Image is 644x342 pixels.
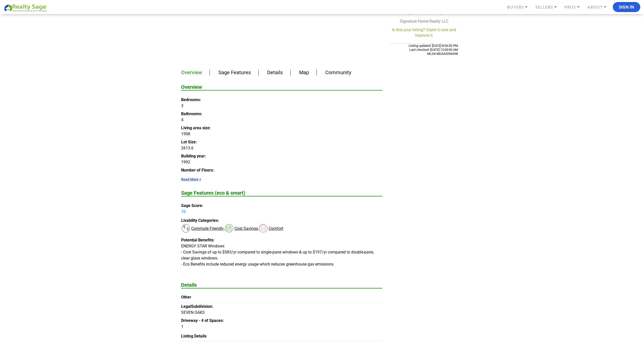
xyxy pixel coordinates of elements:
[181,304,382,310] dt: LegalSubdivision:
[325,69,351,75] a: Community
[181,103,382,109] dd: 3
[563,3,586,12] a: PROS
[181,295,382,300] h4: Other
[181,318,382,324] dt: Driveway - # of Spaces:
[299,69,309,75] a: Map
[181,97,382,103] dt: Bedrooms:
[181,167,382,173] dt: Number of Floors:
[181,139,382,145] dt: Lot Size:
[259,224,283,233] div: Comfort
[181,177,382,181] a: Read More +
[429,48,458,52] span: [DATE] 12:00:00 AM
[181,69,202,75] a: Overview
[181,224,382,233] dd: , ,
[181,159,382,165] dd: 1992
[181,237,382,243] dt: Potential Benefits:
[390,44,458,56] div: Listing updated: Last checked:
[181,131,382,137] dd: 1908
[400,19,448,24] span: Signature Home Realty LLC
[392,27,456,38] a: Is this your listing? Claim it now and improve it
[267,69,283,75] a: Details
[181,153,382,159] dt: Building year:
[181,334,382,338] h4: Listing Details
[181,224,224,233] div: Commute Friendly
[181,111,382,117] dt: Bathrooms:
[181,218,382,224] dt: Livability Categories:
[181,310,382,316] dd: SEVEN OAKS
[506,3,534,12] a: BUYERS
[181,125,382,131] dt: Living area size:
[427,52,458,56] span: MLS# MDAA2096398
[181,243,382,273] dd: ENERGY STAR Windows - Cost Savings of up to $583/yr compared to single-pane windows & up to $197/...
[181,203,382,209] dt: Sage Score:
[181,117,382,123] dd: 4
[181,324,382,330] dd: 1
[224,224,258,233] div: Cost Savings
[431,44,458,48] span: [DATE] 8:06:00 PM
[613,2,640,12] button: Sign In
[181,190,382,196] h2: Sage Features (eco & smart)
[218,69,251,75] a: Sage Features
[534,3,563,12] a: SELLERS
[586,3,613,12] a: ABOUT
[4,3,49,12] img: REALTY SAGE
[181,209,186,214] a: 10
[181,84,382,91] h2: Overview
[181,282,382,288] h2: Details
[181,145,382,151] dd: 2613.6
